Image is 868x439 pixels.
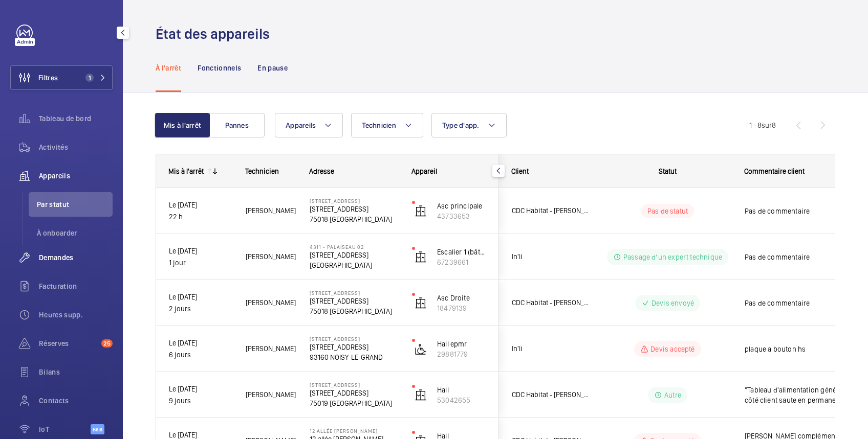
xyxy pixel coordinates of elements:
span: À onboarder [37,228,113,238]
p: En pause [257,63,288,73]
p: Hall epmr [437,339,486,349]
span: IoT [39,424,91,434]
span: Demandes [39,252,113,263]
p: Devis envoyé [652,298,694,308]
span: Beta [91,424,104,434]
button: Filtres1 [10,65,113,90]
p: 75018 [GEOGRAPHIC_DATA] [310,306,399,316]
span: [PERSON_NAME] [246,389,296,401]
div: Press SPACE to select this row. [156,234,499,280]
span: Réserves [39,338,97,349]
p: Asc Droite [437,293,486,303]
div: Press SPACE to select this row. [156,188,499,234]
p: Passage d’un expert technique [623,252,722,262]
p: 12 allée [PERSON_NAME] [310,428,399,434]
span: In'li [512,343,591,355]
p: [STREET_ADDRESS] [310,342,399,352]
span: CDC Habitat - [PERSON_NAME] [512,389,591,401]
p: Le [DATE] [169,337,232,349]
p: [STREET_ADDRESS] [310,296,399,306]
img: platform_lift.svg [415,343,427,355]
img: elevator.svg [415,205,427,217]
span: Par statut [37,199,113,210]
span: [PERSON_NAME] [246,205,296,217]
span: Pas de commentaire [745,206,851,216]
button: Pannes [209,113,265,137]
p: 53042655 [437,395,486,405]
span: Type d'app. [442,121,480,129]
p: Le [DATE] [169,245,232,257]
span: Bilans [39,367,113,377]
span: Technicien [245,167,279,175]
h1: État des appareils [156,25,276,43]
img: elevator.svg [415,297,427,309]
img: elevator.svg [415,251,427,263]
span: In'li [512,251,591,263]
p: 22 h [169,211,232,223]
div: Press SPACE to select this row. [156,280,499,326]
p: Le [DATE] [169,199,232,211]
button: Type d'app. [431,113,507,137]
button: Technicien [351,113,423,137]
p: Asc principale [437,201,486,211]
p: [STREET_ADDRESS] [310,388,399,398]
span: plaque a bouton hs [745,344,851,354]
span: [PERSON_NAME] [246,297,296,309]
p: 93160 NOISY-LE-GRAND [310,352,399,362]
p: Autre [664,390,681,400]
span: 1 [85,74,94,82]
p: 4311 - PALAISEAU 02 [310,244,399,250]
span: Pas de commentaire [745,298,851,308]
button: Mis à l'arrêt [155,113,210,137]
span: Facturation [39,281,113,291]
img: elevator.svg [415,389,427,401]
span: CDC Habitat - [PERSON_NAME] [512,205,591,217]
span: [PERSON_NAME] [246,343,296,355]
p: 29881779 [437,349,486,359]
span: Pas de commentaire [745,252,851,262]
span: CDC Habitat - [PERSON_NAME] [512,297,591,309]
span: [PERSON_NAME] [246,251,296,263]
p: [STREET_ADDRESS] [310,382,399,388]
span: Tableau de bord [39,113,113,124]
p: 6 jours [169,349,232,361]
span: Activités [39,142,113,152]
span: 1 - 8 8 [749,122,776,129]
span: sur [762,121,772,129]
span: Technicien [362,121,396,129]
p: 43733653 [437,211,486,221]
p: Fonctionnels [198,63,241,73]
p: 75019 [GEOGRAPHIC_DATA] [310,398,399,408]
span: 25 [101,339,113,348]
span: Adresse [309,167,334,175]
span: Statut [659,167,677,175]
p: [STREET_ADDRESS] [310,198,399,204]
span: Contacts [39,396,113,406]
p: 9 jours [169,395,232,407]
p: Le [DATE] [169,383,232,395]
p: Hall [437,385,486,395]
button: Appareils [275,113,343,137]
span: Heures supp. [39,310,113,320]
p: [GEOGRAPHIC_DATA] [310,260,399,270]
p: 75018 [GEOGRAPHIC_DATA] [310,214,399,224]
p: [STREET_ADDRESS] [310,290,399,296]
p: [STREET_ADDRESS] [310,204,399,214]
div: Mis à l'arrêt [168,167,204,175]
p: [STREET_ADDRESS] [310,250,399,260]
div: Appareil [411,167,487,175]
p: 18479139 [437,303,486,313]
p: 1 jour [169,257,232,269]
p: Devis accepté [650,344,695,354]
span: "Tableau d'alimentation générale côté client saute en permanence et fait sauter l'ascenseur. Appa... [745,385,851,405]
div: Press SPACE to select this row. [156,372,499,418]
p: [STREET_ADDRESS] [310,336,399,342]
p: À l'arrêt [156,63,181,73]
p: Le [DATE] [169,291,232,303]
span: Filtres [38,73,58,83]
span: Appareils [286,121,316,129]
div: Press SPACE to select this row. [156,326,499,372]
p: Escalier 1 (bâtiment du haut) [437,247,486,257]
p: 67239661 [437,257,486,267]
span: Client [511,167,529,175]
